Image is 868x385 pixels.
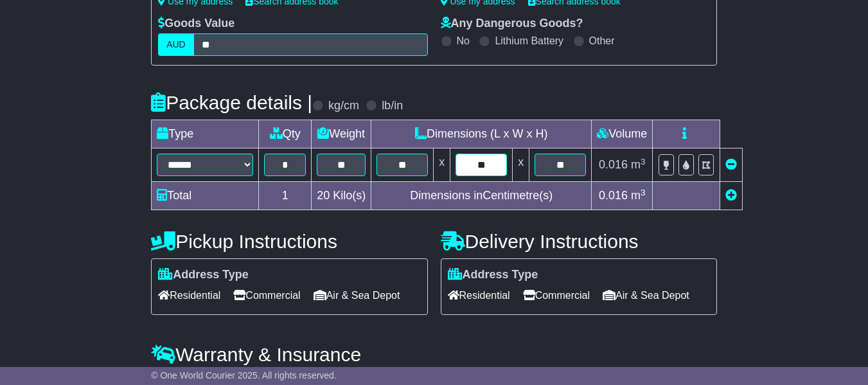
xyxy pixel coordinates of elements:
label: Other [589,35,615,47]
span: Residential [158,285,220,305]
label: Address Type [448,268,538,282]
span: Air & Sea Depot [603,285,689,305]
h4: Delivery Instructions [441,231,717,252]
label: Any Dangerous Goods? [441,17,583,31]
label: Lithium Battery [495,35,563,47]
h4: Package details | [151,92,312,113]
td: Dimensions in Centimetre(s) [371,182,592,210]
label: Address Type [158,268,249,282]
span: Air & Sea Depot [314,285,400,305]
span: Commercial [233,285,300,305]
td: x [513,148,529,182]
label: No [457,35,470,47]
td: Weight [312,120,371,148]
td: Volume [592,120,653,148]
span: Commercial [523,285,590,305]
h4: Pickup Instructions [151,231,427,252]
span: 0.016 [599,189,628,202]
td: Qty [259,120,312,148]
span: m [631,189,646,202]
a: Remove this item [725,158,737,171]
sup: 3 [641,157,646,166]
label: lb/in [382,99,403,113]
label: kg/cm [328,99,359,113]
span: m [631,158,646,171]
td: Dimensions (L x W x H) [371,120,592,148]
h4: Warranty & Insurance [151,344,717,365]
td: Type [152,120,259,148]
span: 20 [317,189,330,202]
td: x [434,148,450,182]
span: 0.016 [599,158,628,171]
label: Goods Value [158,17,235,31]
td: Kilo(s) [312,182,371,210]
label: AUD [158,33,194,56]
a: Add new item [725,189,737,202]
sup: 3 [641,188,646,197]
td: Total [152,182,259,210]
span: Residential [448,285,510,305]
span: © One World Courier 2025. All rights reserved. [151,370,337,381]
td: 1 [259,182,312,210]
